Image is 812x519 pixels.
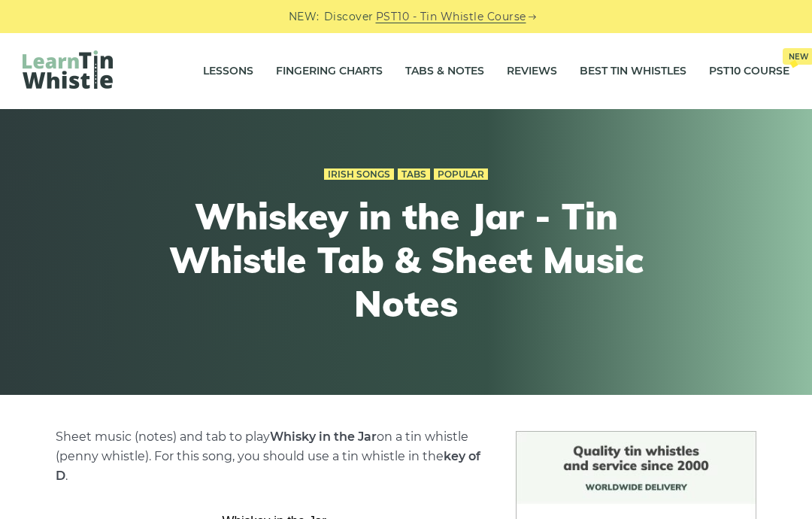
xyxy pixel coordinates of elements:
[129,195,683,325] h1: Whiskey in the Jar - Tin Whistle Tab & Sheet Music Notes
[203,53,253,90] a: Lessons
[56,427,494,486] p: Sheet music (notes) and tab to play on a tin whistle (penny whistle). For this song, you should u...
[276,53,383,90] a: Fingering Charts
[398,168,430,181] a: Tabs
[23,50,113,89] img: LearnTinWhistle.com
[580,53,686,90] a: Best Tin Whistles
[270,429,377,444] strong: Whisky in the Jar
[507,53,557,90] a: Reviews
[434,168,488,181] a: Popular
[56,449,480,483] strong: key of D
[405,53,484,90] a: Tabs & Notes
[324,168,394,181] a: Irish Songs
[709,53,789,90] a: PST10 CourseNew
